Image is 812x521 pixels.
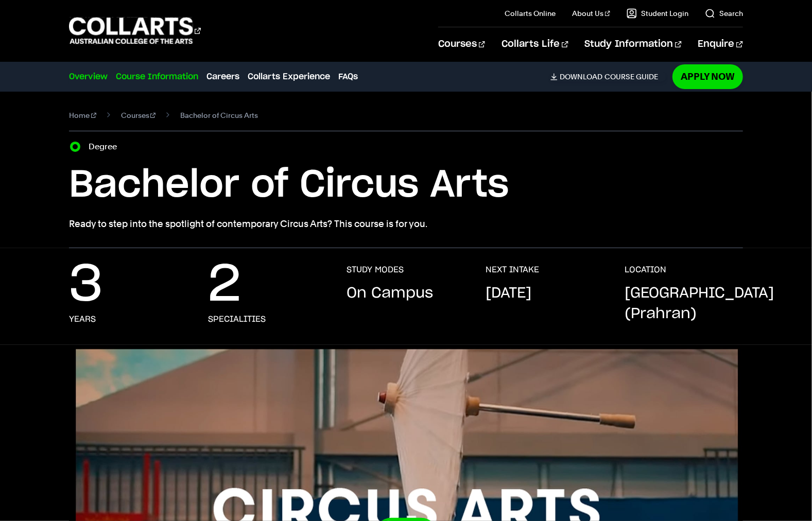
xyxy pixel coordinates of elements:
a: Enquire [698,27,743,61]
a: Student Login [627,8,688,19]
a: Collarts Online [505,8,556,19]
label: Degree [89,140,123,154]
h3: NEXT INTAKE [486,265,539,275]
a: Courses [121,108,156,123]
div: Go to homepage [69,16,201,45]
p: On Campus [347,283,434,304]
a: DownloadCourse Guide [550,72,666,81]
h1: Bachelor of Circus Arts [69,162,743,209]
h3: specialities [208,314,266,324]
h3: LOCATION [625,265,666,275]
span: Bachelor of Circus Arts [180,108,258,123]
a: Apply Now [672,64,743,89]
p: [GEOGRAPHIC_DATA] (Prahran) [625,283,774,324]
a: Courses [438,27,485,61]
p: Ready to step into the spotlight of contemporary Circus Arts? This course is for you. [69,217,743,231]
a: Careers [206,71,239,83]
a: Collarts Experience [248,71,330,83]
h3: years [69,314,96,324]
p: [DATE] [486,283,531,304]
a: FAQs [338,71,358,83]
a: Search [705,8,743,19]
a: Collarts Life [502,27,568,61]
span: Download [560,72,602,81]
p: 2 [208,265,241,306]
a: Course Information [116,71,198,83]
a: Overview [69,71,108,83]
h3: STUDY MODES [347,265,404,275]
a: About Us [572,8,610,19]
p: 3 [69,265,103,306]
a: Home [69,108,96,123]
a: Study Information [585,27,682,61]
